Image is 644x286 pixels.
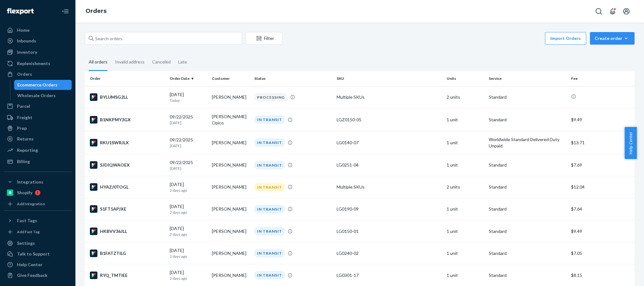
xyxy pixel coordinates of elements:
[444,176,486,198] td: 2 units
[17,251,50,257] div: Talk to Support
[4,113,72,123] a: Freight
[85,71,167,86] th: Order
[115,54,145,70] div: Invalid address
[85,32,242,45] input: Search orders
[4,36,72,46] a: Inbounds
[337,162,442,168] div: LG0251-04
[170,91,207,103] div: [DATE]
[85,8,107,14] a: Orders
[444,86,486,108] td: 2 units
[90,272,165,279] div: RYQ_TMTIEE
[209,242,251,264] td: [PERSON_NAME]
[170,269,207,281] div: [DATE]
[252,71,334,86] th: Status
[569,242,635,264] td: $7.05
[569,131,635,154] td: $13.71
[14,80,72,90] a: Ecommerce Orders
[4,260,72,270] a: Help Center
[7,8,34,14] img: Flexport logo
[17,240,35,246] div: Settings
[4,134,72,144] a: Returns
[604,267,638,283] iframe: Opens a widget where you can chat to one of our agents
[17,229,40,234] div: Add Fast Tag
[170,166,207,171] p: [DATE]
[620,5,633,18] button: Open account menu
[170,159,207,171] div: 09/22/2025
[17,158,30,165] div: Billing
[444,242,486,264] td: 1 unit
[337,117,442,123] div: LGZ0150-05
[17,179,43,185] div: Integrations
[489,184,566,190] p: Standard
[334,71,444,86] th: SKU
[4,188,72,198] a: Shopify
[170,247,207,259] div: [DATE]
[4,228,72,236] a: Add Fast Tag
[17,60,50,67] div: Replenishments
[90,161,165,169] div: SJDIQWAOEX
[17,27,30,33] div: Home
[606,5,619,18] button: Open notifications
[444,198,486,220] td: 1 unit
[569,198,635,220] td: $7.64
[625,127,637,159] button: Help Center
[489,206,566,212] p: Standard
[170,137,207,148] div: 09/22/2025
[592,5,605,18] button: Open Search Box
[212,76,249,81] div: Customer
[209,176,251,198] td: [PERSON_NAME]
[170,114,207,125] div: 09/22/2025
[17,103,30,109] div: Parcel
[17,261,42,268] div: Help Center
[569,220,635,242] td: $9.49
[90,228,165,235] div: HKBVV36JLL
[337,272,442,278] div: LG0301-17
[170,181,207,193] div: [DATE]
[17,92,56,99] div: Wholesale Orders
[170,276,207,281] p: 2 days ago
[489,272,566,278] p: Standard
[17,190,32,196] div: Shopify
[4,270,72,280] button: Give Feedback
[545,32,586,45] button: Import Orders
[4,200,72,208] a: Add Integration
[489,117,566,123] p: Standard
[90,116,165,124] div: B1NKPMY3GX
[170,254,207,259] p: 2 days ago
[170,143,207,148] p: [DATE]
[90,250,165,257] div: B1FATZTILG
[17,201,45,206] div: Add Integration
[254,115,285,124] div: IN TRANSIT
[334,86,444,108] td: Multiple SKUs
[17,38,36,44] div: Inbounds
[90,93,165,101] div: BYLUMSG2LL
[334,176,444,198] td: Multiple SKUs
[254,161,285,169] div: IN TRANSIT
[337,228,442,234] div: LG0150-01
[4,123,72,133] a: Prep
[254,183,285,191] div: IN TRANSIT
[590,32,635,45] button: Create order
[178,54,187,70] div: Late
[89,54,107,71] div: All orders
[17,82,58,88] div: Ecommerce Orders
[209,154,251,176] td: [PERSON_NAME]
[170,98,207,103] p: Today
[4,157,72,167] a: Billing
[569,176,635,198] td: $12.04
[170,120,207,125] p: [DATE]
[170,225,207,237] div: [DATE]
[17,71,32,77] div: Orders
[254,271,285,279] div: IN TRANSIT
[4,145,72,155] a: Reporting
[489,94,566,100] p: Standard
[4,177,72,187] button: Integrations
[17,114,32,121] div: Freight
[209,131,251,154] td: [PERSON_NAME]
[14,91,72,101] a: Wholesale Orders
[17,49,37,55] div: Inventory
[90,139,165,146] div: RKU1SWRJLX
[4,216,72,226] button: Fast Tags
[170,203,207,215] div: [DATE]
